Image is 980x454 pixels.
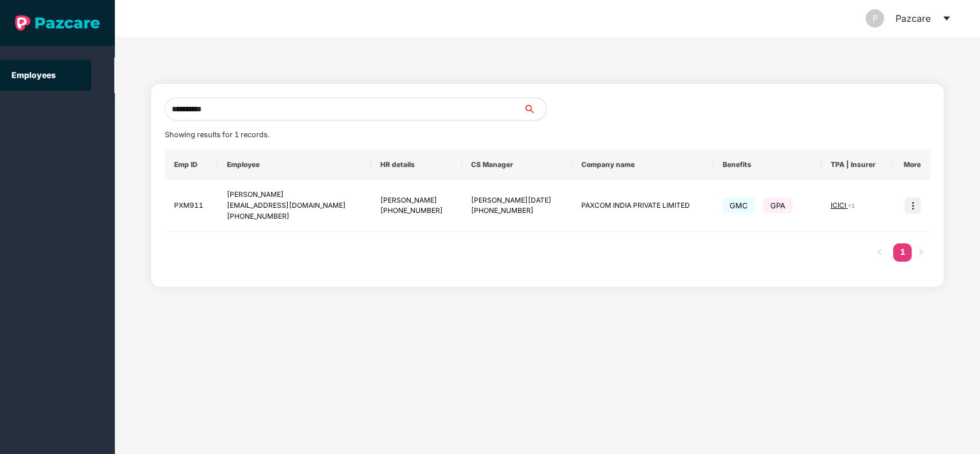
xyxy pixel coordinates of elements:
span: GPA [763,197,792,214]
li: Previous Page [870,243,889,262]
li: Next Page [912,243,930,262]
li: 1 [893,243,912,262]
th: Emp ID [165,149,218,180]
th: More [892,149,931,180]
span: left [876,249,883,255]
div: [PERSON_NAME] [380,195,452,206]
span: GMC [723,197,755,214]
th: Benefits [713,149,821,180]
th: TPA | Insurer [821,149,892,180]
td: PXM911 [165,180,218,232]
a: Employees [11,70,56,80]
span: ICICI [831,201,848,209]
th: Company name [572,149,714,180]
div: [PERSON_NAME] [227,189,362,200]
th: Employee [218,149,371,180]
button: right [912,243,930,262]
span: search [523,104,546,114]
div: [PHONE_NUMBER] [471,205,563,216]
button: left [870,243,889,262]
button: search [523,98,547,121]
th: HR details [371,149,461,180]
span: Showing results for 1 records. [165,130,269,139]
div: [PERSON_NAME][DATE] [471,195,563,206]
td: PAXCOM INDIA PRIVATE LIMITED [572,180,714,232]
div: [PHONE_NUMBER] [227,211,362,222]
th: CS Manager [462,149,572,180]
div: [PHONE_NUMBER] [380,205,452,216]
span: + 1 [848,202,855,209]
span: right [917,249,924,255]
a: 1 [893,243,912,261]
span: P [873,9,878,28]
span: caret-down [942,14,951,23]
img: icon [905,197,921,214]
div: [EMAIL_ADDRESS][DOMAIN_NAME] [227,200,362,211]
